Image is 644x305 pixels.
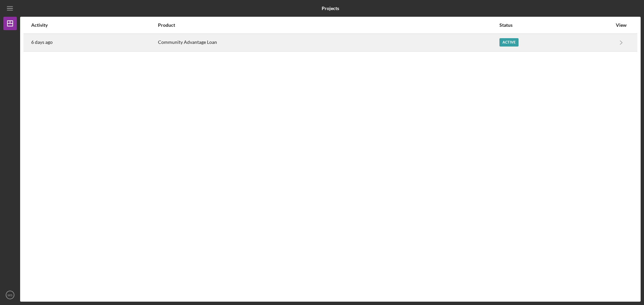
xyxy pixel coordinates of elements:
div: Community Advantage Loan [158,34,499,51]
div: View [613,22,630,28]
div: Status [499,22,612,28]
text: MS [8,293,12,297]
div: Active [499,38,519,47]
div: Product [158,22,499,28]
div: Activity [31,22,157,28]
button: MS [3,288,17,302]
time: 2025-08-14 21:07 [31,40,53,45]
b: Projects [322,6,339,11]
